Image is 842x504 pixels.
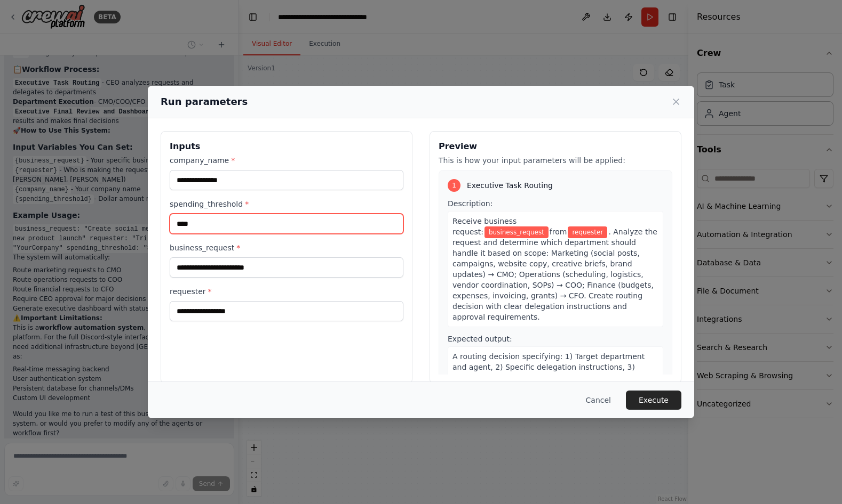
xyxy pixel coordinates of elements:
label: requester [170,286,403,297]
p: This is how your input parameters will be applied: [439,155,672,166]
span: Receive business request: [452,217,517,236]
span: Expected output: [448,335,512,343]
span: . Analyze the request and determine which department should handle it based on scope: Marketing (... [452,227,657,321]
div: 1 [448,179,460,192]
span: Executive Task Routing [467,180,553,191]
button: Execute [626,391,681,410]
h3: Inputs [170,140,403,153]
span: Description: [448,199,493,208]
span: from [550,227,567,236]
h3: Preview [439,140,672,153]
h2: Run parameters [161,94,248,109]
label: company_name [170,155,403,166]
span: Variable: requester [568,226,607,238]
span: A routing decision specifying: 1) Target department and agent, 2) Specific delegation instruction... [452,352,649,435]
span: Variable: business_request [484,226,549,238]
button: Cancel [577,391,619,410]
label: spending_threshold [170,199,403,209]
label: business_request [170,242,403,253]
